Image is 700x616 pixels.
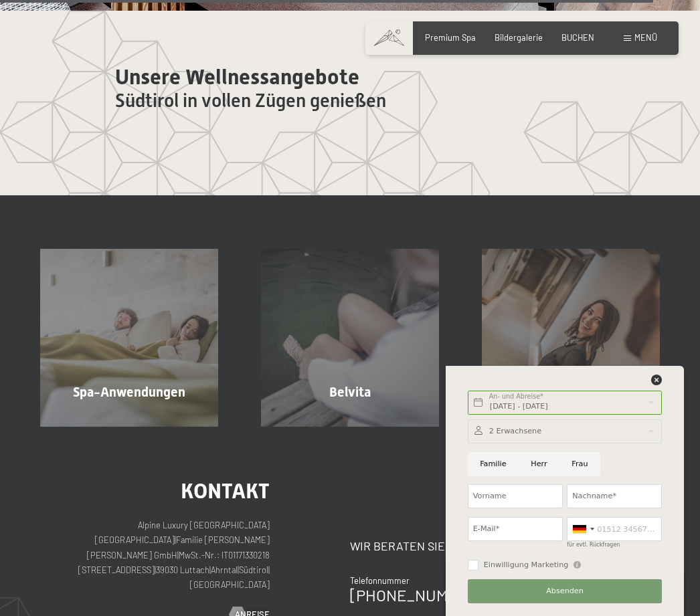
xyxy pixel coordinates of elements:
[495,32,543,43] a: Bildergalerie
[240,249,460,427] a: Ein Wellness-Urlaub in Südtirol – 7.700 m² Spa, 10 Saunen Belvita
[546,586,584,597] span: Absenden
[209,564,211,575] span: |
[567,542,620,548] label: für evtl. Rückfragen
[175,534,176,545] span: |
[238,564,239,575] span: |
[155,564,156,575] span: |
[350,538,485,553] span: Wir beraten Sie gerne
[561,32,594,43] a: BUCHEN
[484,560,569,571] span: Einwilligung Marketing
[19,249,240,427] a: Ein Wellness-Urlaub in Südtirol – 7.700 m² Spa, 10 Saunen Spa-Anwendungen
[634,32,657,43] span: Menü
[567,518,598,540] div: Germany (Deutschland): +49
[350,575,410,586] span: Telefonnummer
[115,90,386,112] span: Südtirol in vollen Zügen genießen
[181,478,270,504] span: Kontakt
[73,384,185,400] span: Spa-Anwendungen
[425,32,476,43] a: Premium Spa
[268,564,270,575] span: |
[468,579,662,603] button: Absenden
[177,550,179,560] span: |
[329,384,371,400] span: Belvita
[567,517,662,541] input: 01512 3456789
[115,64,359,90] span: Unsere Wellnessangebote
[460,249,681,427] a: Ein Wellness-Urlaub in Südtirol – 7.700 m² Spa, 10 Saunen Gutschein
[40,518,270,593] p: Alpine Luxury [GEOGRAPHIC_DATA] [GEOGRAPHIC_DATA] Familie [PERSON_NAME] [PERSON_NAME] GmbH MwSt.-...
[350,585,484,605] a: [PHONE_NUMBER]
